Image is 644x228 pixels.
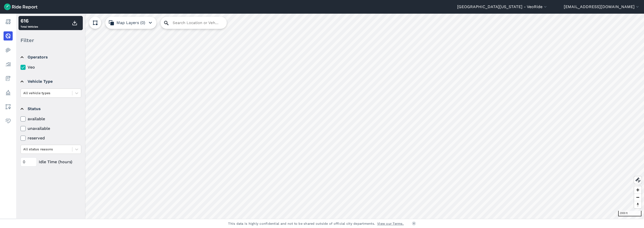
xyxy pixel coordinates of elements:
summary: Vehicle Type [21,74,80,89]
label: reserved [21,135,81,141]
a: Heatmaps [4,46,13,55]
div: Total Vehicles [21,17,38,29]
canvas: Map [16,14,644,219]
div: 2000 ft [618,211,641,216]
summary: Operators [21,50,80,64]
div: 616 [21,17,38,25]
a: View our Terms. [377,221,404,226]
button: Reset bearing to north [634,201,641,208]
a: Policy [4,88,13,97]
a: Fees [4,74,13,83]
input: Search Location or Vehicles [160,17,227,29]
label: Veo [21,64,81,70]
a: Analyze [4,60,13,69]
img: Ride Report [4,4,37,10]
button: Zoom out [634,194,641,201]
button: [EMAIL_ADDRESS][DOMAIN_NAME] [564,4,640,10]
button: [GEOGRAPHIC_DATA][US_STATE] - VeoRide [457,4,548,10]
a: Realtime [4,31,13,40]
button: Map Layers (0) [105,17,156,29]
summary: Status [21,102,80,116]
label: available [21,116,81,122]
button: Zoom in [634,186,641,194]
div: Idle Time (hours) [21,157,81,167]
label: unavailable [21,126,81,132]
div: Filter [18,32,83,48]
a: Health [4,116,13,126]
a: Report [4,17,13,26]
a: Areas [4,102,13,111]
